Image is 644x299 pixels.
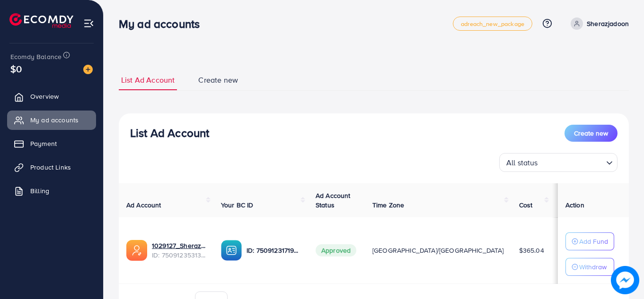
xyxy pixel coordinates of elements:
[565,200,584,210] span: Action
[30,162,71,172] span: Product Links
[83,65,93,74] img: image
[152,241,206,260] div: <span class='underline'>1029127_Sheraz Jadoon_1748354071263</span></br>7509123531398332432
[519,246,544,255] span: $365.04
[579,261,607,273] p: Withdraw
[574,128,608,138] span: Create new
[565,258,614,276] button: Withdraw
[565,125,618,142] button: Create new
[198,75,238,85] span: Create new
[7,134,96,153] a: Payment
[587,18,629,29] p: Sherazjadoon
[121,75,175,85] span: List Ad Account
[611,266,639,294] img: image
[372,246,504,255] span: [GEOGRAPHIC_DATA]/[GEOGRAPHIC_DATA]
[221,240,242,261] img: ic-ba-acc.ded83a64.svg
[541,154,602,170] input: Search for option
[7,181,96,200] a: Billing
[567,17,629,30] a: Sherazjadoon
[461,21,524,27] span: adreach_new_package
[152,250,206,260] span: ID: 7509123531398332432
[499,153,618,172] div: Search for option
[504,156,540,170] span: All status
[130,126,209,140] h3: List Ad Account
[247,245,300,256] p: ID: 7509123171934044176
[316,244,356,256] span: Approved
[316,191,351,210] span: Ad Account Status
[7,111,96,129] a: My ad accounts
[30,115,79,125] span: My ad accounts
[126,240,147,261] img: ic-ads-acc.e4c84228.svg
[152,241,206,250] a: 1029127_Sheraz Jadoon_1748354071263
[10,52,62,61] span: Ecomdy Balance
[453,17,532,31] a: adreach_new_package
[221,200,254,210] span: Your BC ID
[30,186,49,196] span: Billing
[579,236,608,247] p: Add Fund
[83,18,94,29] img: menu
[7,87,96,106] a: Overview
[372,200,404,210] span: Time Zone
[7,158,96,177] a: Product Links
[565,232,614,250] button: Add Fund
[126,200,161,210] span: Ad Account
[519,200,533,210] span: Cost
[10,62,22,76] span: $0
[119,17,207,31] h3: My ad accounts
[30,139,57,148] span: Payment
[9,13,73,28] img: logo
[30,92,59,101] span: Overview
